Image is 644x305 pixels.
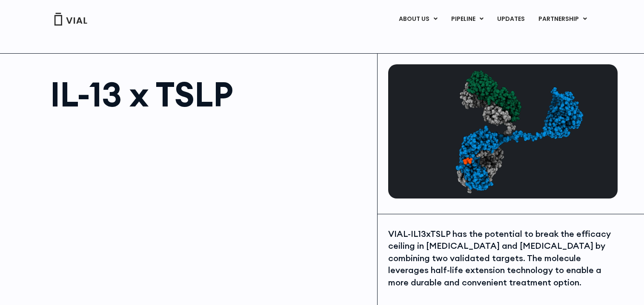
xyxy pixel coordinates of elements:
a: PARTNERSHIPMenu Toggle [532,12,594,26]
img: Vial Logo [54,13,88,26]
h1: IL-13 x TSLP [50,77,369,111]
a: PIPELINEMenu Toggle [444,12,490,26]
div: VIAL-IL13xTSLP has the potential to break the efficacy ceiling in [MEDICAL_DATA] and [MEDICAL_DAT... [388,228,615,289]
a: UPDATES [490,12,531,26]
a: ABOUT USMenu Toggle [392,12,444,26]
